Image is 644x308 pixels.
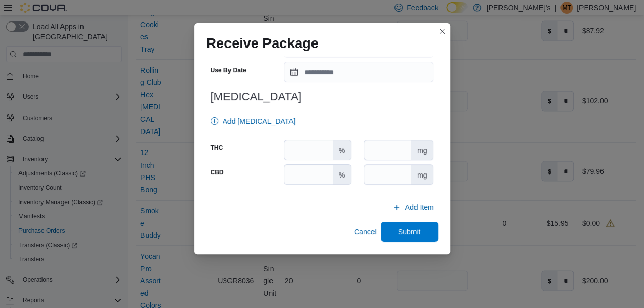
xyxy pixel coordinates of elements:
[211,91,434,103] h3: [MEDICAL_DATA]
[333,140,351,160] div: %
[398,227,421,237] span: Submit
[211,144,223,152] label: THC
[206,35,319,52] h1: Receive Package
[211,66,246,74] label: Use By Date
[411,165,433,184] div: mg
[436,25,448,37] button: Closes this modal window
[350,222,381,242] button: Cancel
[223,116,296,126] span: Add [MEDICAL_DATA]
[206,111,300,131] button: Add [MEDICAL_DATA]
[388,197,438,217] button: Add Item
[411,140,433,160] div: mg
[211,168,224,177] label: CBD
[381,222,438,242] button: Submit
[284,62,433,82] input: Press the down key to open a popover containing a calendar.
[333,165,351,184] div: %
[405,202,433,212] span: Add Item
[354,227,377,237] span: Cancel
